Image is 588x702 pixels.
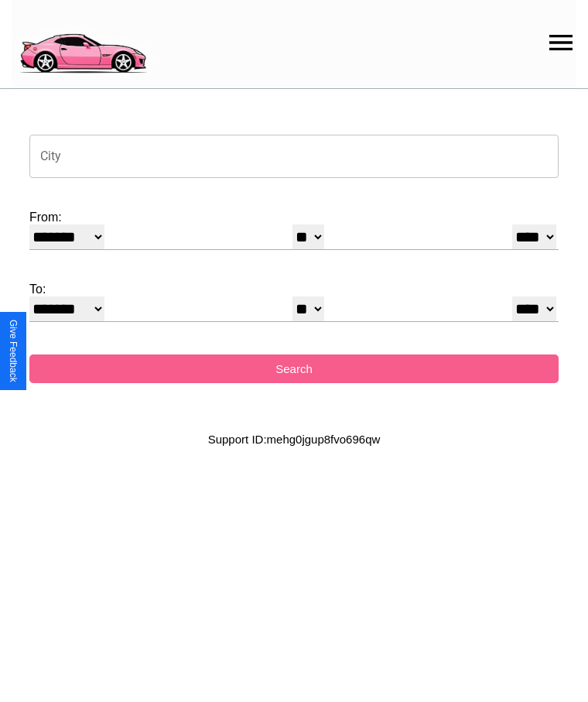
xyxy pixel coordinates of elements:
div: Give Feedback [8,320,19,382]
button: Search [29,354,559,383]
label: To: [29,283,559,296]
img: logo [12,8,153,77]
label: From: [29,211,559,224]
p: Support ID: mehg0jgup8fvo696qw [208,429,381,450]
